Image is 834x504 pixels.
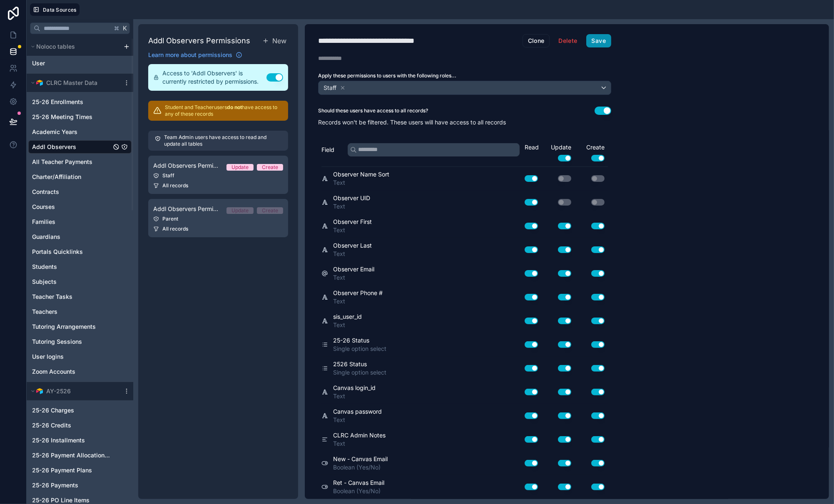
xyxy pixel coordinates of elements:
[32,218,55,226] span: Families
[333,479,384,487] span: Ret - Canvas Email
[32,98,83,106] span: 25-26 Enrollments
[32,436,85,444] span: 25-26 Installments
[32,158,111,166] a: All Teacher Payments
[333,179,389,187] span: Text
[575,143,608,161] div: Create
[333,218,372,226] span: Observer First
[553,34,583,47] button: Delete
[32,323,96,331] span: Tutoring Arrangements
[32,173,81,181] span: Charter/Affiliation
[162,182,188,189] span: All records
[262,164,278,171] div: Create
[333,241,372,250] span: Observer Last
[333,336,386,345] span: 25-26 Status
[32,59,45,67] span: User
[32,406,74,415] span: 25-26 Charges
[162,69,266,86] span: Access to 'Addl Observers' is currently restricted by permissions.
[32,353,111,361] a: User logins
[32,188,111,196] a: Contracts
[333,273,374,282] span: Text
[32,421,111,430] a: 25-26 Credits
[28,479,132,492] div: 25-26 Payments
[28,305,132,318] div: Teachers
[164,134,281,147] p: Team Admin users have access to read and update all tables
[586,34,611,47] button: Save
[32,293,111,301] a: Teacher Tasks
[32,233,60,241] span: Guardians
[28,365,132,378] div: Zoom Accounts
[28,335,132,348] div: Tutoring Sessions
[28,125,132,139] div: Academic Years
[262,207,278,214] div: Create
[333,384,376,392] span: Canvas login_id
[28,275,132,288] div: Subjects
[232,164,249,171] div: Update
[32,308,111,316] a: Teachers
[272,36,286,46] span: New
[333,463,388,472] span: Boolean (Yes/No)
[333,226,372,234] span: Text
[148,156,288,194] a: Addl Observers Permission 1UpdateCreateStaffAll records
[28,185,132,199] div: Contracts
[32,466,92,474] span: 25-26 Payment Plans
[36,79,43,86] img: Airtable Logo
[148,35,250,47] h1: Addl Observers Permissions
[32,203,111,211] a: Courses
[148,199,288,237] a: Addl Observers Permission - ParentUpdateCreateParentAll records
[227,104,242,110] strong: do not
[333,487,384,495] span: Boolean (Yes/No)
[28,419,132,432] div: 25-26 Credits
[153,172,283,179] div: Staff
[28,215,132,228] div: Families
[32,233,111,241] a: Guardians
[525,143,541,151] div: Read
[28,434,132,447] div: 25-26 Installments
[28,404,132,417] div: 25-26 Charges
[153,205,220,213] span: Addl Observers Permission - Parent
[32,367,111,376] a: Zoom Accounts
[32,278,57,286] span: Subjects
[28,155,132,169] div: All Teacher Payments
[32,466,111,474] a: 25-26 Payment Plans
[333,345,386,353] span: Single option select
[32,173,111,181] a: Charter/Affiliation
[32,98,111,106] a: 25-26 Enrollments
[30,3,80,16] button: Data Sources
[46,79,97,87] span: CLRC Master Data
[28,260,132,273] div: Students
[46,387,71,395] span: AY-2526
[333,194,370,202] span: Observer UID
[32,218,111,226] a: Families
[122,25,128,31] span: K
[32,308,57,316] span: Teachers
[318,72,611,79] label: Apply these permissions to users with the following roles...
[333,368,386,377] span: Single option select
[32,436,111,444] a: 25-26 Installments
[333,313,362,321] span: sis_user_id
[28,290,132,303] div: Teacher Tasks
[324,84,336,92] span: Staff
[32,128,77,136] span: Academic Years
[36,388,43,395] img: Airtable Logo
[148,51,232,59] span: Learn more about permissions
[32,188,59,196] span: Contracts
[333,455,388,463] span: New - Canvas Email
[32,406,111,415] a: 25-26 Charges
[28,140,132,154] div: Addl Observers
[333,202,370,211] span: Text
[333,289,383,297] span: Observer Phone #
[32,278,111,286] a: Subjects
[28,95,132,109] div: 25-26 Enrollments
[28,110,132,124] div: 25-26 Meeting Times
[28,77,120,89] button: Airtable LogoCLRC Master Data
[28,245,132,258] div: Portals Quicklinks
[162,226,188,232] span: All records
[333,297,383,305] span: Text
[333,250,372,258] span: Text
[153,161,220,170] span: Addl Observers Permission 1
[32,367,75,376] span: Zoom Accounts
[32,158,92,166] span: All Teacher Payments
[32,338,82,346] span: Tutoring Sessions
[333,439,386,448] span: Text
[28,449,132,462] div: 25-26 Payment Allocations (junction)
